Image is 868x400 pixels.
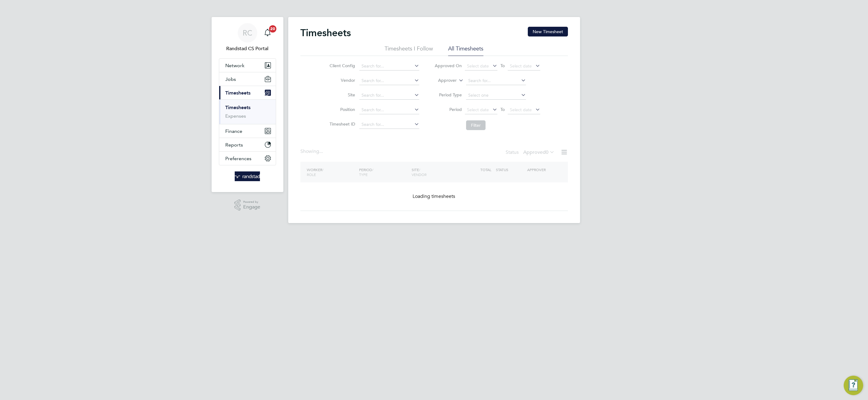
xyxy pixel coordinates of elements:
li: All Timesheets [448,45,483,56]
nav: Main navigation [212,17,283,192]
button: Finance [219,124,276,138]
button: Preferences [219,152,276,165]
label: Approved [523,149,555,155]
button: Reports [219,138,276,151]
span: Preferences [225,156,251,161]
label: Client Config [328,63,355,68]
span: 0 [546,149,548,155]
label: Timesheet ID [328,121,355,127]
span: Select date [510,107,532,112]
input: Search for... [359,91,419,100]
button: Engage Resource Center [844,376,863,395]
label: Approved On [434,63,462,68]
button: New Timesheet [528,27,568,36]
label: Position [328,107,355,112]
span: ... [319,148,323,154]
input: Search for... [359,77,419,85]
span: Select date [467,63,489,69]
li: Timesheets I Follow [385,45,433,56]
button: Timesheets [219,86,276,99]
div: Showing [300,148,324,155]
input: Search for... [359,106,419,114]
input: Search for... [466,77,526,85]
span: RC [243,29,252,37]
span: Randstad CS Portal [219,45,276,52]
span: Network [225,63,244,68]
a: Go to home page [219,171,276,181]
span: Powered by [243,199,260,205]
a: 20 [261,23,274,43]
a: RCRandstad CS Portal [219,23,276,52]
input: Search for... [359,120,419,129]
div: Status [506,148,556,157]
span: To [499,105,507,113]
button: Network [219,59,276,72]
label: Period Type [434,92,462,98]
h2: Timesheets [300,27,351,39]
span: Finance [225,128,242,134]
div: Timesheets [219,99,276,124]
span: To [499,62,507,70]
label: Approver [429,78,457,84]
button: Jobs [219,72,276,86]
span: Select date [467,107,489,112]
img: randstad-logo-retina.png [235,171,260,181]
label: Period [434,107,462,112]
input: Select one [466,91,526,100]
a: Expenses [225,113,246,119]
a: Powered byEngage [234,199,260,211]
input: Search for... [359,62,419,71]
label: Site [328,92,355,98]
span: Jobs [225,76,236,82]
span: Reports [225,142,243,148]
button: Filter [466,120,486,130]
span: Engage [243,205,260,210]
label: Vendor [328,78,355,83]
a: Timesheets [225,105,251,110]
span: 20 [269,25,276,33]
span: Select date [510,63,532,69]
span: Timesheets [225,90,251,96]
